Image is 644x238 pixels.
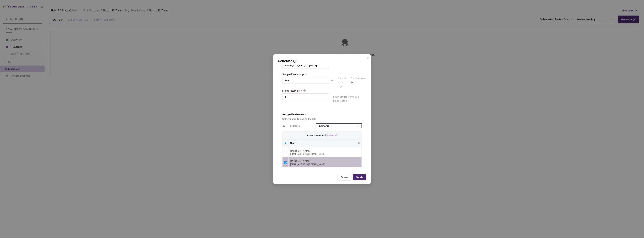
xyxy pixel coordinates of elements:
div: Assign Reviewers [282,113,304,116]
span: close [366,57,369,67]
div: [PERSON_NAME] [290,159,360,163]
div: Total Sequences [351,76,369,80]
div: 28 [351,80,369,84]
span: Select All [327,134,338,137]
span: 62 Users [290,124,300,127]
div: Sample Size [338,76,347,84]
div: Cancel [341,176,348,179]
input: e.g. 10 [282,77,329,84]
div: [EMAIL_ADDRESS][DOMAIN_NAME] [290,153,360,155]
span: 2 Users Selected | [307,134,327,137]
input: Search [317,124,357,128]
div: Every frame will be selected [333,95,362,104]
th: User [289,140,362,147]
p: Generate QC [278,58,366,64]
span: User [290,142,357,145]
div: Sample Percentage [282,72,305,76]
div: [EMAIL_ADDRESS][DOMAIN_NAME] [290,163,360,166]
div: Select users to assign the QC [282,117,362,120]
div: = 28 [338,84,347,89]
input: Enter frame interval [282,93,329,100]
div: % [329,77,334,89]
div: [PERSON_NAME] [290,148,360,153]
div: Create [356,175,363,178]
strong: Single [340,95,347,98]
button: Close [362,57,368,63]
div: Frame Intervals [282,89,300,93]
